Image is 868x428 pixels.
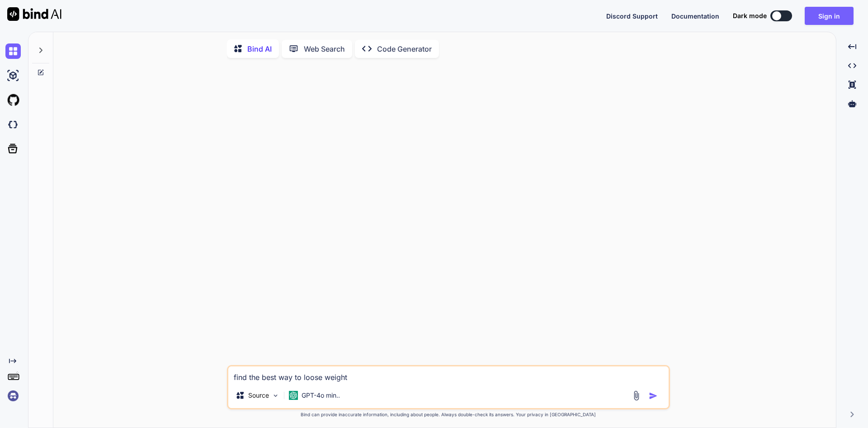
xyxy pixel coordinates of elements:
[304,43,345,54] p: Web Search
[5,43,21,59] img: chat
[733,11,767,20] span: Dark mode
[248,391,269,400] p: Source
[649,391,658,400] img: icon
[606,12,658,20] span: Discord Support
[227,411,670,418] p: Bind can provide inaccurate information, including about people. Always double-check its answers....
[671,12,719,20] span: Documentation
[5,92,21,108] img: githubLight
[247,43,272,54] p: Bind AI
[377,43,432,54] p: Code Generator
[631,390,642,401] img: attachment
[805,7,854,25] button: Sign in
[5,388,21,404] img: signin
[272,392,279,399] img: Pick Models
[5,117,21,132] img: darkCloudIdeIcon
[5,68,21,83] img: ai-studio
[7,7,61,21] img: Bind AI
[671,11,719,21] button: Documentation
[289,391,298,400] img: GPT-4o mini
[228,366,669,383] textarea: find the best way to loose weight
[302,391,340,400] p: GPT-4o min..
[606,11,658,21] button: Discord Support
